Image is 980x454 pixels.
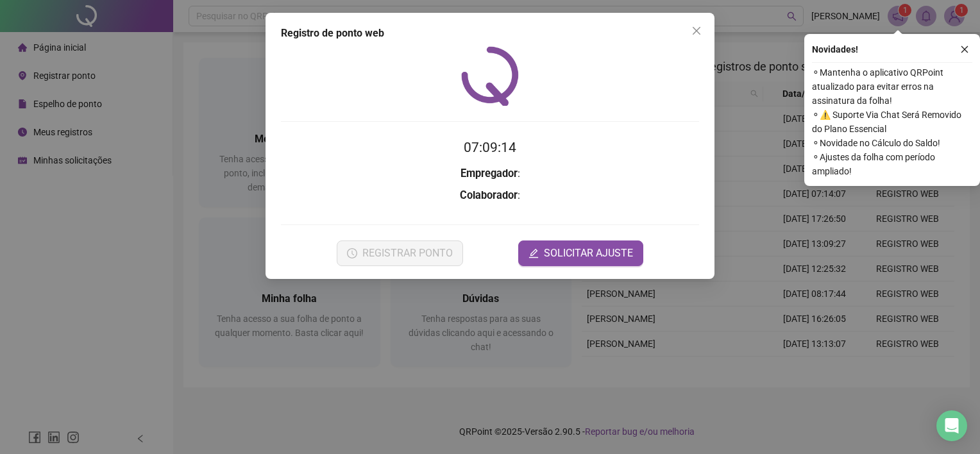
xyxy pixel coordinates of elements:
span: Novidades ! [812,42,858,56]
time: 07:09:14 [464,140,516,155]
strong: Colaborador [460,189,518,201]
div: Open Intercom Messenger [936,410,967,441]
img: QRPoint [461,46,519,106]
span: ⚬ Ajustes da folha com período ampliado! [812,150,972,178]
button: REGISTRAR PONTO [337,240,463,266]
span: ⚬ ⚠️ Suporte Via Chat Será Removido do Plano Essencial [812,108,972,136]
h3: : [281,187,699,204]
strong: Empregador [460,167,518,180]
h3: : [281,165,699,182]
span: close [691,26,702,36]
span: ⚬ Novidade no Cálculo do Saldo! [812,136,972,150]
span: close [960,45,969,54]
button: editSOLICITAR AJUSTE [518,240,643,266]
span: edit [528,248,539,258]
div: Registro de ponto web [281,26,699,41]
button: Close [686,21,707,41]
span: SOLICITAR AJUSTE [544,246,633,261]
span: ⚬ Mantenha o aplicativo QRPoint atualizado para evitar erros na assinatura da folha! [812,65,972,108]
